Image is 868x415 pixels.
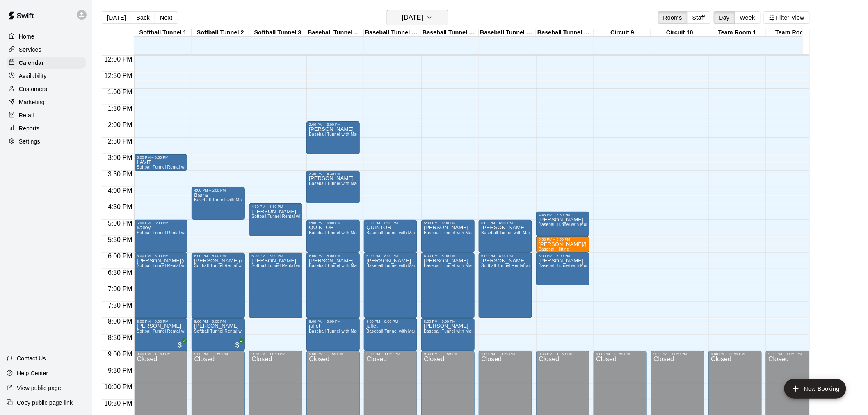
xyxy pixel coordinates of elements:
[539,263,594,268] span: Baseball Tunnel with Mound
[424,329,479,333] span: Baseball Tunnel with Mound
[106,236,135,243] span: 5:30 PM
[7,30,86,43] a: Home
[19,124,39,132] p: Reports
[364,220,417,253] div: 5:00 PM – 6:00 PM: QUINTOR
[653,352,702,356] div: 9:00 PM – 11:59 PM
[479,29,536,37] div: Baseball Tunnel 7 (Mound/Machine)
[594,29,651,37] div: Circuit 9
[102,56,134,63] span: 12:00 PM
[19,46,41,54] p: Services
[106,302,135,309] span: 7:30 PM
[7,57,86,69] a: Calendar
[233,341,242,349] span: All customers have paid
[309,254,357,258] div: 6:00 PM – 8:00 PM
[19,111,34,119] p: Retail
[106,89,135,96] span: 1:00 PM
[7,135,86,148] div: Settings
[7,70,86,82] div: Availability
[539,222,594,227] span: Baseball Tunnel with Mound
[424,254,472,258] div: 6:00 PM – 8:00 PM
[539,352,587,356] div: 9:00 PM – 11:59 PM
[364,318,417,351] div: 8:00 PM – 9:00 PM: jullet
[131,11,155,24] button: Back
[106,220,135,227] span: 5:00 PM
[309,329,367,333] span: Baseball Tunnel with Machine
[306,121,360,154] div: 2:00 PM – 3:00 PM: CRUZ
[134,154,187,171] div: 3:00 PM – 3:30 PM: LAVIT
[192,187,245,220] div: 4:00 PM – 5:00 PM: Barns
[651,29,708,37] div: Circuit 10
[137,329,207,333] span: Softball Tunnel Rental with Machine
[424,352,472,356] div: 9:00 PM – 11:59 PM
[192,253,245,318] div: 6:00 PM – 8:00 PM: murdock(mavrics)
[192,29,249,37] div: Softball Tunnel 2
[137,230,207,235] span: Softball Tunnel Rental with Machine
[424,230,482,235] span: Baseball Tunnel with Machine
[306,29,364,37] div: Baseball Tunnel 4 (Machine)
[421,29,479,37] div: Baseball Tunnel 6 (Machine)
[309,319,357,324] div: 8:00 PM – 9:00 PM
[134,253,187,318] div: 6:00 PM – 8:00 PM: murdock(mavrics)
[306,253,360,318] div: 6:00 PM – 8:00 PM: ohman
[251,263,322,268] span: Softball Tunnel Rental with Machine
[192,318,245,351] div: 8:00 PM – 9:00 PM: Layne Erickson
[539,247,569,251] span: Baseball Hitting
[539,237,587,242] div: 5:30 PM – 6:00 PM
[421,253,475,318] div: 6:00 PM – 8:00 PM: ADAM ROSALES
[539,213,587,217] div: 4:45 PM – 5:30 PM
[481,230,539,235] span: Baseball Tunnel with Machine
[137,165,207,169] span: Softball Tunnel Rental with Machine
[309,352,357,356] div: 9:00 PM – 11:59 PM
[479,253,532,318] div: 6:00 PM – 8:00 PM: Royer
[309,263,367,268] span: Baseball Tunnel with Machine
[421,318,475,351] div: 8:00 PM – 9:00 PM: JAKE BARRET
[714,11,735,24] button: Day
[106,187,135,194] span: 4:00 PM
[481,221,530,225] div: 5:00 PM – 6:00 PM
[735,11,761,24] button: Week
[7,109,86,121] a: Retail
[7,96,86,108] a: Marketing
[106,154,135,161] span: 3:00 PM
[364,253,417,318] div: 6:00 PM – 8:00 PM: ADAM ROSALES
[134,29,192,37] div: Softball Tunnel 1
[687,11,710,24] button: Staff
[106,318,135,325] span: 8:00 PM
[7,43,86,56] a: Services
[137,263,207,268] span: Softball Tunnel Rental with Machine
[134,220,187,253] div: 5:00 PM – 6:00 PM: kalley
[424,263,482,268] span: Baseball Tunnel with Machine
[19,137,40,146] p: Settings
[309,230,367,235] span: Baseball Tunnel with Machine
[306,171,360,203] div: 3:30 PM – 4:30 PM: AARON POLSTON
[7,83,86,95] a: Customers
[481,263,551,268] span: Softball Tunnel Rental with Machine
[137,221,185,225] div: 5:00 PM – 6:00 PM
[387,10,448,25] button: [DATE]
[19,72,47,80] p: Availability
[481,254,530,258] div: 6:00 PM – 8:00 PM
[306,220,360,253] div: 5:00 PM – 6:00 PM: QUINTOR
[711,352,759,356] div: 9:00 PM – 11:59 PM
[17,369,48,377] p: Help Center
[251,254,300,258] div: 6:00 PM – 8:00 PM
[306,318,360,351] div: 8:00 PM – 9:00 PM: jullet
[479,220,532,253] div: 5:00 PM – 6:00 PM: SHAW
[106,105,135,112] span: 1:30 PM
[536,212,589,236] div: 4:45 PM – 5:30 PM: RIVERA
[194,263,264,268] span: Softball Tunnel Rental with Machine
[106,121,135,128] span: 2:00 PM
[137,254,185,258] div: 6:00 PM – 8:00 PM
[249,29,306,37] div: Softball Tunnel 3
[102,11,131,24] button: [DATE]
[7,122,86,135] a: Reports
[106,335,135,342] span: 8:30 PM
[106,253,135,260] span: 6:00 PM
[19,32,34,41] p: Home
[309,123,357,127] div: 2:00 PM – 3:00 PM
[17,384,61,392] p: View public page
[366,230,425,235] span: Baseball Tunnel with Machine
